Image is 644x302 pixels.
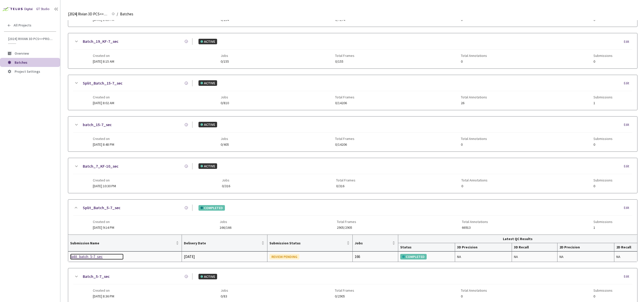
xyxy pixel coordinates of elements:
[593,184,613,188] span: 0
[624,164,632,169] div: Edit
[461,178,488,182] span: Total Annotations
[93,178,116,182] span: Created on
[93,225,114,230] span: [DATE] 9:14 PM
[182,235,267,251] th: Delivery Date
[8,37,53,41] span: [2024] Rivian 3D PCS<>Production
[36,7,50,12] div: GT Studio
[68,235,182,251] th: Submission Name
[93,95,114,99] span: Created on
[221,18,229,22] span: 0/204
[400,254,427,259] div: COMPLETED
[15,51,29,56] span: Overview
[221,294,228,298] span: 0/83
[593,226,613,230] span: 1
[461,288,487,292] span: Total Annotations
[455,243,512,251] th: 3D Precision
[93,294,114,298] span: [DATE] 8:36 PM
[68,11,109,17] span: [2024] Rivian 3D PCS<>Production
[336,184,355,188] span: 0/316
[559,254,612,259] div: NA
[220,220,231,224] span: Jobs
[514,254,555,259] div: NA
[221,101,229,105] span: 0/810
[462,220,488,224] span: Total Annotations
[15,69,40,74] span: Project Settings
[461,60,487,63] span: 0
[461,95,487,99] span: Total Annotations
[461,137,487,141] span: Total Annotations
[461,143,487,146] span: 0
[335,137,354,141] span: Total Frames
[335,54,354,58] span: Total Frames
[336,178,355,182] span: Total Frames
[222,184,230,188] span: 0/316
[267,235,353,251] th: Submission Status
[335,95,354,99] span: Total Frames
[93,220,114,224] span: Created on
[593,54,613,58] span: Submissions
[461,294,487,298] span: 0
[14,23,31,27] span: All Projects
[198,39,217,44] div: ACTIVE
[198,80,217,86] div: ACTIVE
[83,163,118,169] a: Batch_7_KF-10_sec
[269,254,299,259] div: REVIEW PENDING
[221,60,229,63] span: 0/155
[93,142,114,147] span: [DATE] 8:48 PM
[68,117,637,152] div: batch_15-7_secACTIVEEditCreated on[DATE] 8:48 PMJobs0/405Total Frames0/14206Total Annotations0Sub...
[93,137,114,141] span: Created on
[457,254,510,259] div: NA
[616,254,635,259] div: NA
[68,158,637,193] div: Batch_7_KF-10_secACTIVEEditCreated on[DATE] 10:30 PMJobs0/316Total Frames0/316Total Annotations0S...
[198,163,217,169] div: ACTIVE
[93,184,116,188] span: [DATE] 10:30 PM
[184,241,260,245] span: Delivery Date
[593,101,613,105] span: 1
[221,143,229,146] span: 0/405
[593,143,613,146] span: 0
[198,205,225,211] div: COMPLETED
[83,38,118,45] a: Batch_19_KF-7_sec
[593,18,613,22] span: 0
[337,226,356,230] span: 2905/2905
[83,122,112,128] a: batch_15-7_sec
[593,294,613,298] span: 0
[335,294,354,298] span: 0/2905
[83,273,110,280] a: Batch_5-7_sec
[93,59,114,64] span: [DATE] 8:15 AM
[353,235,398,251] th: Jobs
[93,101,114,105] span: [DATE] 8:02 AM
[221,54,229,58] span: Jobs
[70,241,175,245] span: Submission Name
[614,243,637,251] th: 2D Recall
[68,75,637,110] div: Split_Batch_15-7_secACTIVEEditCreated on[DATE] 8:02 AMJobs0/810Total Frames0/14206Total Annotatio...
[269,241,346,245] span: Submission Status
[593,178,613,182] span: Submissions
[198,274,217,279] div: ACTIVE
[512,243,557,251] th: 3D Recall
[220,226,231,230] span: 166/166
[398,243,455,251] th: Status
[83,205,120,211] a: Split_Batch_5-7_sec
[398,235,637,243] th: Latest QC Results
[355,254,396,260] div: 166
[624,122,632,127] div: Edit
[184,254,265,260] div: [DATE]
[335,143,354,146] span: 0/14206
[624,39,632,44] div: Edit
[70,254,124,260] a: Split_batch_5-7_sec
[461,101,487,105] span: 26
[624,81,632,86] div: Edit
[198,122,217,127] div: ACTIVE
[335,18,354,22] span: 0/7274
[593,60,613,63] span: 0
[15,60,27,65] span: Batches
[68,200,637,235] div: Split_Batch_5-7_secCOMPLETEDEditCreated on[DATE] 9:14 PMJobs166/166Total Frames2905/2905Total Ann...
[337,220,356,224] span: Total Frames
[93,54,114,58] span: Created on
[68,33,637,68] div: Batch_19_KF-7_secACTIVEEditCreated on[DATE] 8:15 AMJobs0/155Total Frames0/155Total Annotations0Su...
[624,205,632,210] div: Edit
[593,137,613,141] span: Submissions
[461,184,488,188] span: 0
